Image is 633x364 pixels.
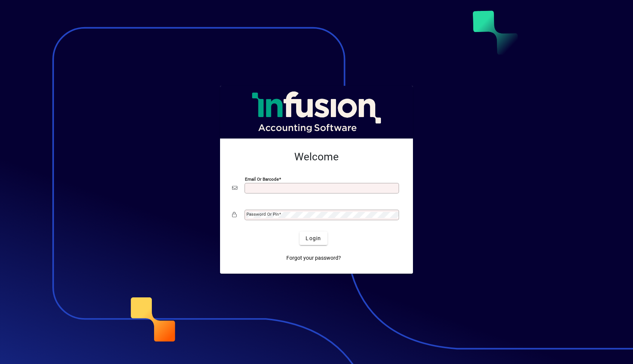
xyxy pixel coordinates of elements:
mat-label: Password or Pin [246,212,279,217]
a: Forgot your password? [283,251,344,265]
span: Forgot your password? [286,254,341,262]
span: Login [306,235,321,242]
h2: Welcome [232,151,401,163]
button: Login [300,231,327,245]
mat-label: Email or Barcode [245,177,279,182]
